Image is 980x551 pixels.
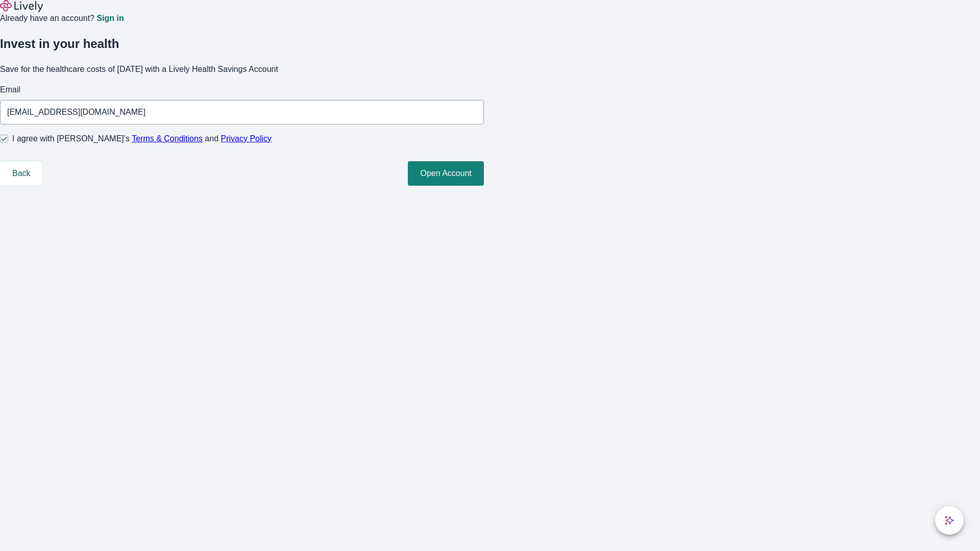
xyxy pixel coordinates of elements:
svg: Lively AI Assistant [944,515,954,525]
span: I agree with [PERSON_NAME]’s and [12,133,272,145]
a: Privacy Policy [221,134,272,143]
a: Terms & Conditions [132,134,203,143]
button: Open Account [408,161,484,186]
a: Sign in [96,14,124,22]
button: chat [935,506,964,535]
